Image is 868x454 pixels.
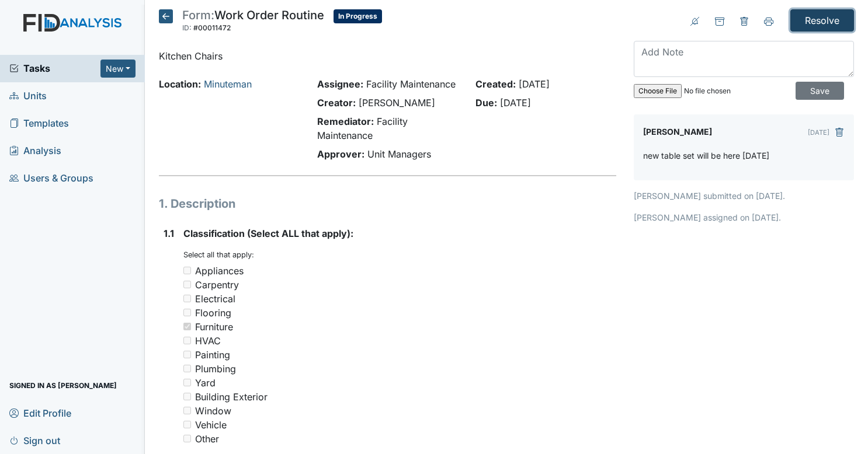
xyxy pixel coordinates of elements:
[195,278,239,292] div: Carpentry
[183,421,191,428] input: Vehicle
[159,78,201,90] strong: Location:
[183,267,191,274] input: Appliances
[195,306,231,320] div: Flooring
[195,404,231,418] div: Window
[159,195,617,212] h1: 1. Description
[183,407,191,414] input: Window
[634,190,854,202] p: [PERSON_NAME] submitted on [DATE].
[359,97,435,109] span: [PERSON_NAME]
[183,365,191,372] input: Plumbing
[634,211,854,223] p: [PERSON_NAME] assigned on [DATE].
[643,149,769,162] p: new table set will be here [DATE]
[500,97,531,109] span: [DATE]
[9,376,117,394] span: Signed in as [PERSON_NAME]
[195,334,221,348] div: HVAC
[796,82,844,100] input: Save
[195,292,235,306] div: Electrical
[367,148,431,160] span: Unit Managers
[643,124,712,140] label: [PERSON_NAME]
[9,169,93,187] span: Users & Groups
[164,226,174,240] label: 1.1
[159,49,617,63] p: Kitchen Chairs
[195,390,268,404] div: Building Exterior
[195,362,236,376] div: Plumbing
[193,23,231,32] span: #00011472
[182,23,192,32] span: ID:
[9,87,47,105] span: Units
[183,337,191,344] input: HVAC
[195,418,227,432] div: Vehicle
[183,393,191,400] input: Building Exterior
[183,323,191,330] input: Furniture
[182,8,214,22] span: Form:
[9,142,61,160] span: Analysis
[195,348,230,362] div: Painting
[183,228,353,239] span: Classification (Select ALL that apply):
[183,250,254,259] small: Select all that apply:
[366,78,456,90] span: Facility Maintenance
[183,435,191,442] input: Other
[100,60,136,78] button: New
[183,295,191,302] input: Electrical
[183,281,191,288] input: Carpentry
[195,432,219,446] div: Other
[195,264,244,278] div: Appliances
[317,97,356,109] strong: Creator:
[9,61,100,75] a: Tasks
[204,78,252,90] a: Minuteman
[183,351,191,358] input: Painting
[790,9,854,32] input: Resolve
[9,404,71,422] span: Edit Profile
[183,309,191,316] input: Flooring
[9,114,69,132] span: Templates
[334,9,382,23] span: In Progress
[183,379,191,386] input: Yard
[9,431,60,449] span: Sign out
[182,9,324,35] div: Work Order Routine
[317,148,364,160] strong: Approver:
[195,320,233,334] div: Furniture
[317,78,363,90] strong: Assignee:
[808,128,829,137] small: [DATE]
[475,78,516,90] strong: Created:
[475,97,497,109] strong: Due:
[317,116,374,127] strong: Remediator:
[195,376,216,390] div: Yard
[519,78,550,90] span: [DATE]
